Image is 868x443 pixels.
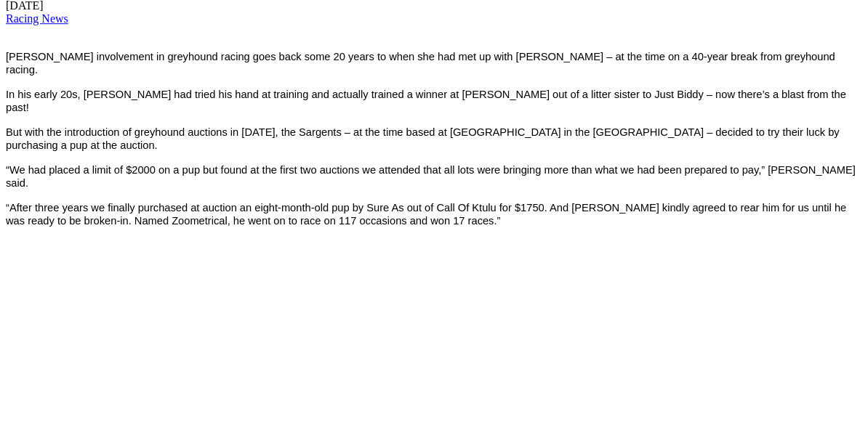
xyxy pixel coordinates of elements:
[6,126,839,151] span: But with the introduction of greyhound auctions in [DATE], the Sargents – at the time based at [G...
[6,202,846,227] span: “After three years we finally purchased at auction an eight-month-old pup by Sure As out of Call ...
[6,12,68,25] a: Racing News
[6,51,835,76] span: [PERSON_NAME] involvement in greyhound racing goes back some 20 years to when she had met up with...
[6,89,846,113] span: In his early 20s, [PERSON_NAME] had tried his hand at training and actually trained a winner at [...
[6,164,856,189] span: “We had placed a limit of $2000 on a pup but found at the first two auctions we attended that all...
